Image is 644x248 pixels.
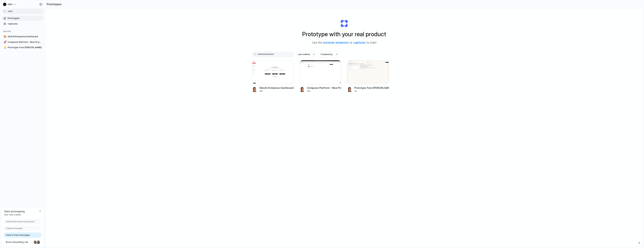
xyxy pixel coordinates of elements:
[4,210,25,213] span: Start prototyping
[4,40,6,44] div: 🚀
[8,46,42,49] span: Prototype from [PERSON_NAME]
[2,40,44,45] a: 🚀Composio Platform - New Project Page
[354,86,389,90] div: Prototype from [PERSON_NAME]
[8,22,42,26] span: Captures
[323,41,349,44] a: browser extension
[8,3,13,6] span: Obin
[4,35,6,39] div: 🎨
[354,90,389,93] div: 1d
[302,30,386,39] h1: Prototype with your real product
[45,2,62,6] h2: Prototypes
[36,240,40,244] div: Christian Iacullo
[2,21,44,26] a: Captures
[6,233,30,237] span: Send 3 chat messages
[2,16,44,21] a: Prototypes
[296,52,317,57] button: Last edited
[8,35,42,38] span: ObinAI Enterprise Dashboard
[307,90,341,93] div: 10h
[3,46,6,49] button: 💡
[312,41,377,45] span: Use the or to start
[4,239,41,245] a: Book onboarding call
[252,60,294,93] a: ObinAI Enterprise DashboardObinAI Enterprise Dashboard10h
[319,52,339,57] button: Created by
[6,240,32,244] span: Book onboarding call
[3,40,6,44] button: 🚀
[298,53,310,56] span: Last edited
[2,34,44,39] a: 🎨ObinAI Enterprise Dashboard
[259,86,293,90] div: ObinAI Enterprise Dashboard
[2,2,18,7] button: Obin
[8,40,42,44] span: Composio Platform - New Project Page
[307,86,341,90] div: Composio Platform - New Project Page
[347,60,389,93] a: Prototype from Claude ConsolePrototype from [PERSON_NAME]1d
[6,220,35,223] span: Add the browser extension
[300,60,341,93] a: Composio Platform - New Project PageComposio Platform - New Project Page10h
[321,53,333,56] span: Created by
[3,30,11,33] span: Recent
[259,90,293,93] div: 10h
[6,227,22,230] span: Capture a page
[4,46,6,49] div: 💡
[33,240,37,244] div: Nicole Kubica
[3,35,6,38] button: 🎨
[2,45,44,50] a: 💡Prototype from [PERSON_NAME]
[353,41,365,44] a: captures
[8,17,42,20] span: Prototypes
[4,213,25,216] span: Get free credits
